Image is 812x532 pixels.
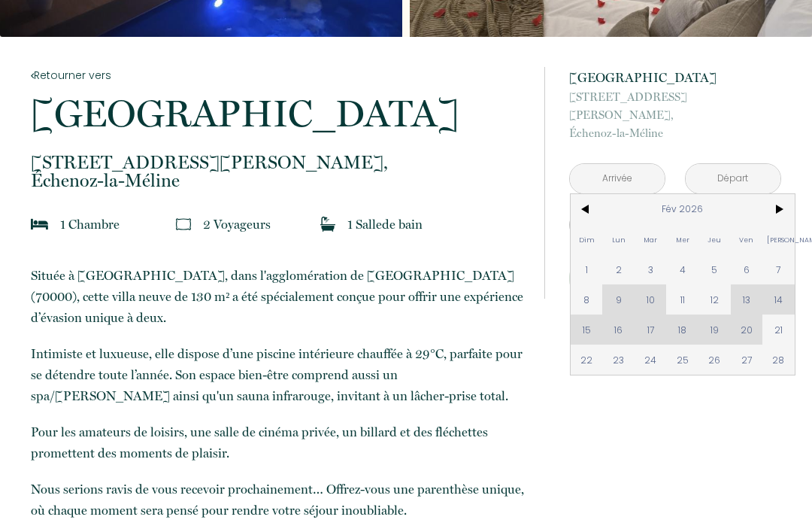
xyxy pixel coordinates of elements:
[31,265,524,328] p: Située à [GEOGRAPHIC_DATA], dans l'agglomération de [GEOGRAPHIC_DATA] (70000), cette villa neuve ...
[666,345,698,375] span: 25
[762,345,795,375] span: 28
[571,254,603,284] span: 1
[635,224,667,254] span: Mar
[635,345,667,375] span: 24
[31,154,524,190] p: Échenoz-la-Méline
[635,254,667,284] span: 3
[666,254,698,284] span: 4
[698,224,731,254] span: Jeu
[569,258,781,299] button: Réserver
[570,164,665,193] input: Arrivée
[31,95,524,132] p: [GEOGRAPHIC_DATA]
[571,224,603,254] span: Dim
[602,345,635,375] span: 23
[602,224,635,254] span: Lun
[31,154,524,172] span: [STREET_ADDRESS][PERSON_NAME],
[203,214,271,235] p: 2 Voyageur
[31,421,524,464] p: Pour les amateurs de loisirs, une salle de cinéma privée, un billard et des fléchettes promettent...
[60,214,120,235] p: 1 Chambre
[731,254,763,284] span: 6
[698,254,731,284] span: 5
[698,284,731,315] span: 12
[31,479,524,521] p: Nous serions ravis de vous recevoir prochainement… Offrez-vous une parenthèse unique, où chaque m...
[265,217,271,232] span: s
[762,194,795,224] span: >
[571,284,603,315] span: 8
[731,224,763,254] span: Ven
[602,194,762,224] span: Fév 2026
[31,67,524,84] a: Retourner vers
[762,254,795,284] span: 7
[602,254,635,284] span: 2
[762,224,795,254] span: [PERSON_NAME]
[569,67,781,88] p: [GEOGRAPHIC_DATA]
[686,164,780,193] input: Départ
[666,284,698,315] span: 11
[571,194,603,224] span: <
[698,345,731,375] span: 26
[731,345,763,375] span: 27
[176,217,191,232] img: guests
[569,88,781,124] span: [STREET_ADDRESS][PERSON_NAME],
[571,345,603,375] span: 22
[31,343,524,406] p: Intimiste et luxueuse, elle dispose d’une piscine intérieure chauffée à 29°C, parfaite pour se dé...
[569,88,781,142] p: Échenoz-la-Méline
[666,224,698,254] span: Mer
[347,214,423,235] p: 1 Salle de bain
[762,315,795,345] span: 21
